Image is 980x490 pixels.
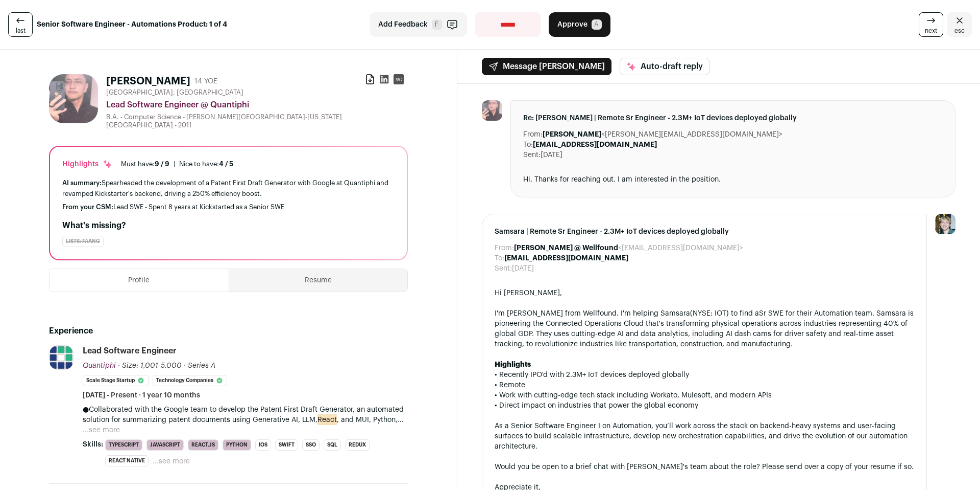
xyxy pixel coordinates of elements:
div: Highlights [62,159,113,169]
div: Lead SWE - Spent 8 years at Kickstarted as a Senior SWE [62,203,395,211]
button: Message [PERSON_NAME] [482,58,611,75]
button: Resume [229,269,408,292]
span: Re: [PERSON_NAME] | Remote Sr Engineer - 2.3M+ IoT devices deployed globally [523,113,943,123]
button: ...see more [153,456,190,466]
ul: | [121,160,233,168]
button: Approve A [549,12,610,37]
span: Skills: [83,439,103,450]
span: Quantiphi [83,362,116,369]
span: Samsara | Remote Sr Engineer - 2.3M+ IoT devices deployed globally [495,227,914,237]
li: Scale Stage Startup [83,375,149,386]
div: Nice to have: [179,160,233,168]
div: • Remote [495,380,914,390]
button: Auto-draft reply [620,58,709,75]
dt: To: [495,253,504,263]
li: Python [223,439,251,451]
a: next [919,12,943,37]
dd: [DATE] [541,150,562,160]
h2: Experience [49,325,408,337]
b: [PERSON_NAME] [543,131,601,138]
span: last [16,27,26,35]
div: • Work with cutting-edge tech stack including Workato, Mulesoft, and modern APIs [495,390,914,400]
span: A [592,19,602,30]
div: As a Senior Software Engineer I on Automation, you’ll work across the stack on backend-heavy syst... [495,421,914,452]
span: [DATE] - Present · 1 year 10 months [83,390,200,400]
li: JavaScript [146,439,184,451]
a: Close [947,12,972,37]
a: last [8,12,33,37]
span: (NYSE: IOT) to find a [690,310,759,317]
span: Add Feedback [378,19,428,30]
img: 1a69238e3f35982e106706a5a2893a1a9b71a9dfe884d1aa04640b3c3868ac65.jpg [482,100,502,121]
img: 1a69238e3f35982e106706a5a2893a1a9b71a9dfe884d1aa04640b3c3868ac65.jpg [49,74,98,123]
span: Approve [557,19,587,30]
span: From your CSM: [62,204,113,210]
dd: [DATE] [512,263,534,274]
span: Series A [188,362,215,369]
li: TypeScript [105,439,142,451]
p: ●Collaborated with the Google team to develop the Patent First Draft Generator, an automated solu... [83,405,408,425]
div: B.A. - Computer Science - [PERSON_NAME][GEOGRAPHIC_DATA]-[US_STATE][GEOGRAPHIC_DATA] - 2011 [106,113,408,129]
span: 4 / 5 [219,161,233,167]
button: Profile [50,269,229,292]
strong: Highlights [495,361,531,368]
dt: Sent: [495,263,512,274]
div: • Direct impact on industries that power the global economy [495,400,914,411]
div: Hi. Thanks for reaching out. I am interested in the position. [523,174,943,185]
li: React.js [188,439,218,451]
b: [EMAIL_ADDRESS][DOMAIN_NAME] [533,141,657,148]
div: Must have: [121,160,169,168]
div: • Recently IPO'd with 2.3M+ IoT devices deployed globally [495,370,914,380]
div: Hi [PERSON_NAME], [495,288,914,298]
button: ...see more [83,425,120,435]
dd: <[EMAIL_ADDRESS][DOMAIN_NAME]> [514,243,743,253]
div: I'm [PERSON_NAME] from Wellfound. I'm helping Samsara Sr SWE for their Automation team. Samsara i... [495,308,914,349]
strong: Senior Software Engineer - Automations Product: 1 of 4 [37,19,227,30]
dt: From: [523,129,543,140]
div: Lead Software Engineer @ Quantiphi [106,99,408,111]
li: Swift [275,439,298,451]
dt: Sent: [523,150,541,160]
b: [EMAIL_ADDRESS][DOMAIN_NAME] [504,255,628,262]
mark: React [317,414,337,426]
span: [GEOGRAPHIC_DATA], [GEOGRAPHIC_DATA] [106,88,243,97]
img: 696df08a5fbf2f01792431abff45c53767d52311b9e3a83f87256922c7400d96.jpg [50,346,73,369]
span: · Size: 1,001-5,000 [118,362,182,369]
img: 6494470-medium_jpg [935,214,955,234]
span: next [925,27,937,35]
h2: What's missing? [62,219,395,232]
li: Technology Companies [153,375,227,386]
span: 9 / 9 [155,161,169,167]
dt: To: [523,140,533,150]
span: esc [954,27,965,35]
li: SQL [324,439,341,451]
div: Lists: FAANG [62,236,104,247]
h1: [PERSON_NAME] [106,74,190,88]
b: [PERSON_NAME] @ Wellfound [514,244,618,252]
div: 14 YOE [194,76,217,86]
li: SSO [302,439,320,451]
span: · [184,361,186,371]
dt: From: [495,243,514,253]
div: Would you be open to a brief chat with [PERSON_NAME]'s team about the role? Please send over a co... [495,462,914,472]
li: iOS [255,439,271,451]
span: AI summary: [62,180,102,186]
li: React Native [105,455,149,466]
dd: <[PERSON_NAME][EMAIL_ADDRESS][DOMAIN_NAME]> [543,129,782,140]
li: Redux [345,439,370,451]
div: Lead Software Engineer [83,345,177,357]
div: Spearheaded the development of a Patent First Draft Generator with Google at Quantiphi and revamp... [62,177,395,199]
button: Add Feedback F [370,12,467,37]
span: F [432,19,442,30]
